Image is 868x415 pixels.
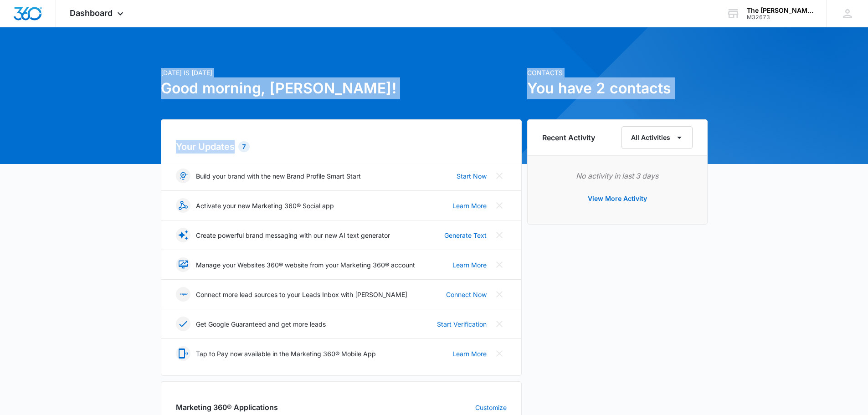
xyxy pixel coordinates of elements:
[492,317,507,331] button: Close
[452,349,487,359] a: Learn More
[457,171,487,181] a: Start Now
[621,126,693,149] button: All Activities
[196,231,390,240] p: Create powerful brand messaging with our new AI text generator
[196,171,361,181] p: Build your brand with the new Brand Profile Smart Start
[527,68,708,77] p: Contacts
[492,257,507,272] button: Close
[444,231,487,240] a: Generate Text
[452,201,487,210] a: Learn More
[176,140,507,154] h2: Your Updates
[527,77,708,99] h1: You have 2 contacts
[492,228,507,242] button: Close
[492,287,507,302] button: Close
[70,8,113,18] span: Dashboard
[196,349,376,359] p: Tap to Pay now available in the Marketing 360® Mobile App
[492,169,507,183] button: Close
[446,290,487,299] a: Connect Now
[492,198,507,213] button: Close
[452,260,487,270] a: Learn More
[196,319,326,329] p: Get Google Guaranteed and get more leads
[579,188,656,210] button: View More Activity
[747,14,813,20] div: account id
[475,403,507,412] a: Customize
[238,141,250,152] div: 7
[437,319,487,329] a: Start Verification
[492,346,507,361] button: Close
[747,7,813,14] div: account name
[542,170,693,181] p: No activity in last 3 days
[196,290,407,299] p: Connect more lead sources to your Leads Inbox with [PERSON_NAME]
[542,132,595,143] h6: Recent Activity
[161,77,522,99] h1: Good morning, [PERSON_NAME]!
[176,402,278,413] h2: Marketing 360® Applications
[196,260,415,270] p: Manage your Websites 360® website from your Marketing 360® account
[161,68,522,77] p: [DATE] is [DATE]
[196,201,334,210] p: Activate your new Marketing 360® Social app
